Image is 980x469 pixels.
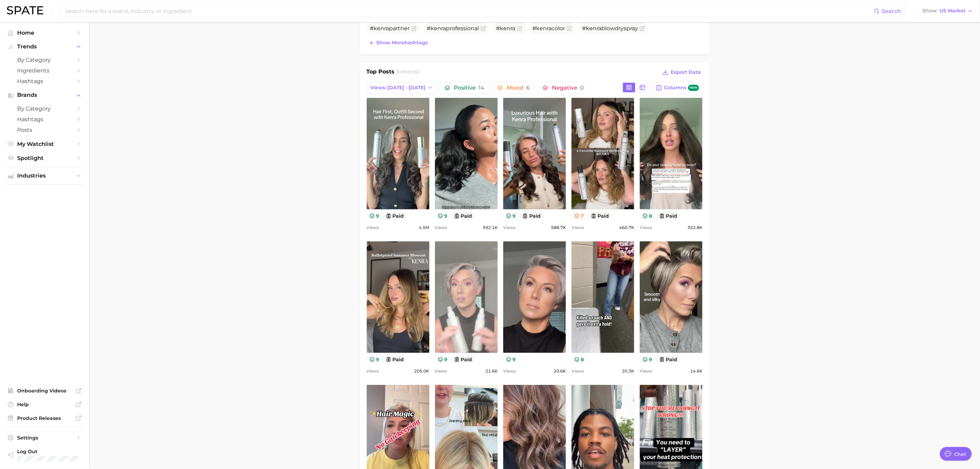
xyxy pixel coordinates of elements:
button: paid [520,212,543,219]
span: # blowdryspray [582,25,638,32]
span: by Category [17,57,72,63]
span: kenra [431,25,446,32]
span: Help [17,401,72,408]
button: Industries [5,171,84,181]
button: Flag as miscategorized or irrelevant [517,26,522,31]
span: # professional [427,25,479,32]
span: kenra [536,25,552,32]
span: Views [367,224,379,232]
a: by Category [5,55,84,65]
button: Views: [DATE] - [DATE] [367,82,437,94]
button: Flag as miscategorized or irrelevant [411,26,417,31]
button: Export Data [661,68,702,77]
span: 352.8k [687,224,702,232]
span: 14.6k [690,367,702,375]
a: Ingredients [5,65,84,76]
span: Views: [DATE] - [DATE] [370,85,426,91]
span: by Category [17,105,72,112]
button: 9 [640,356,655,363]
span: Log Out [17,448,106,455]
span: Views [367,367,379,375]
span: Hashtags [17,78,72,84]
button: 9 [503,356,519,363]
button: 9 [367,356,382,363]
span: Industries [17,173,72,179]
span: Views [435,367,447,375]
span: # [496,25,516,32]
span: Ingredients [17,67,72,74]
span: Views [503,224,516,232]
span: kenra [404,68,419,75]
span: Views [640,224,652,232]
input: Search here for a brand, industry, or ingredient [64,5,874,17]
button: Flag as miscategorized or irrelevant [640,26,645,31]
span: Brands [17,92,72,98]
button: 8 [640,212,655,219]
span: 6 [526,84,530,91]
span: 14 [479,84,484,91]
span: Views [435,224,447,232]
span: Onboarding Videos [17,388,72,394]
span: Views [571,224,584,232]
button: paid [383,356,407,363]
span: Product Releases [17,415,72,421]
span: Settings [17,435,72,441]
h1: Top Posts [367,68,395,78]
button: Brands [5,90,84,100]
span: kenra [500,25,516,32]
button: 9 [435,212,450,219]
span: # color [533,25,565,32]
span: Export Data [671,69,701,75]
span: 592.1k [483,224,498,232]
a: Posts [5,125,84,135]
a: by Category [5,103,84,114]
button: Flag as miscategorized or irrelevant [567,26,572,31]
span: Show [922,9,937,13]
span: Posts [17,127,72,133]
button: paid [451,212,475,219]
button: Trends [5,42,84,52]
button: paid [451,356,475,363]
span: Mixed [507,85,530,91]
span: Show more hashtags [377,40,428,46]
span: 20.6k [554,367,566,375]
button: paid [383,212,407,219]
button: Columnsnew [652,82,702,94]
button: 9 [367,212,382,219]
span: new [688,85,699,91]
span: Views [571,367,584,375]
span: 205.0k [414,367,429,375]
button: 9 [435,356,450,363]
span: Views [640,367,652,375]
span: Columns [664,85,699,91]
button: Flag as miscategorized or irrelevant [481,26,486,31]
span: kenra [586,25,602,32]
span: Positive [454,85,484,91]
span: Search [882,8,901,14]
button: paid [588,212,612,219]
a: Onboarding Videos [5,386,84,396]
a: Product Releases [5,413,84,423]
span: kenra [374,25,389,32]
span: US Market [940,9,966,13]
a: Log out. Currently logged in with e-mail michelle.ng@mavbeautybrands.com. [5,446,84,464]
span: Home [17,30,72,36]
button: paid [657,356,680,363]
a: Home [5,27,84,38]
img: SPATE [7,6,43,14]
a: Spotlight [5,153,84,163]
span: Spotlight [17,155,72,161]
span: 460.7k [619,224,634,232]
a: My Watchlist [5,139,84,149]
span: Trends [17,44,72,50]
a: Help [5,399,84,410]
button: paid [657,212,680,219]
span: Views [503,367,516,375]
span: # partner [370,25,410,32]
span: 0 [580,84,584,91]
span: 21.6k [485,367,498,375]
a: Hashtags [5,114,84,125]
h2: for [397,68,419,78]
span: 588.7k [551,224,566,232]
span: My Watchlist [17,141,72,147]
